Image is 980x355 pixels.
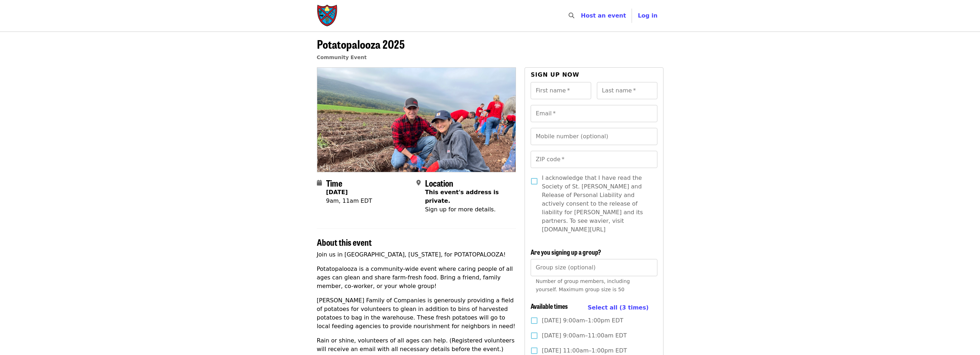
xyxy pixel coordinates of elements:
span: This event's address is private. [425,189,499,204]
p: Rain or shine, volunteers of all ages can help. (Registered volunteers will receive an email with... [317,336,516,354]
input: Search [579,7,584,24]
p: Potatopalooza is a community-wide event where caring people of all ages can glean and share farm-... [317,265,516,291]
input: Last name [597,82,657,99]
img: Society of St. Andrew - Home [317,4,338,27]
i: search icon [569,12,574,19]
a: Host an event [581,12,626,19]
span: I acknowledge that I have read the Society of St. [PERSON_NAME] and Release of Personal Liability... [542,174,651,234]
span: Are you signing up a group? [531,247,601,256]
input: Mobile number (optional) [531,128,657,145]
span: Sign up now [531,71,579,78]
span: Time [326,177,342,189]
span: About this event [317,236,372,248]
a: Community Event [317,54,367,60]
span: [DATE] 11:00am–1:00pm EDT [542,346,627,355]
p: [PERSON_NAME] Family of Companies is generously providing a field of potatoes for volunteers to g... [317,296,516,331]
span: [DATE] 9:00am–1:00pm EDT [542,316,623,325]
button: Select all (3 times) [588,302,648,313]
input: First name [531,82,591,99]
i: map-marker-alt icon [416,179,421,186]
input: ZIP code [531,151,657,168]
input: Email [531,105,657,122]
span: Location [425,177,453,189]
span: [DATE] 9:00am–11:00am EDT [542,331,627,340]
span: Log in [638,12,657,19]
input: [object Object] [531,259,657,276]
span: Select all (3 times) [588,304,648,311]
i: calendar icon [317,179,322,186]
span: Potatopalooza 2025 [317,35,405,52]
button: Log in [632,9,663,23]
span: Number of group members, including yourself. Maximum group size is 50 [536,278,630,292]
p: Join us in [GEOGRAPHIC_DATA], [US_STATE], for POTATOPALOOZA! [317,250,516,259]
img: Potatopalooza 2025 organized by Society of St. Andrew [317,68,516,172]
span: Available times [531,301,568,311]
strong: [DATE] [326,189,348,196]
span: Sign up for more details. [425,206,496,213]
div: 9am, 11am EDT [326,197,372,205]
